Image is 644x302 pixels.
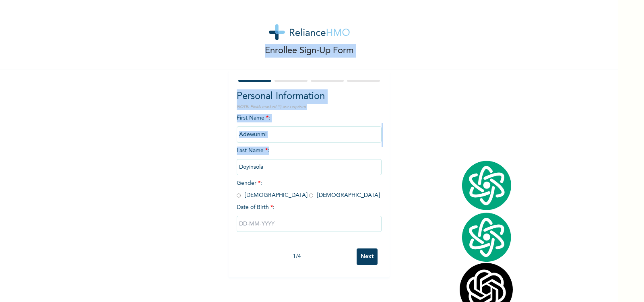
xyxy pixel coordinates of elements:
[237,252,357,261] div: 1 / 4
[237,180,380,198] span: Gender : [DEMOGRAPHIC_DATA] [DEMOGRAPHIC_DATA]
[357,248,378,265] input: Next
[237,159,382,175] input: Enter your last name
[237,89,382,104] h2: Personal Information
[237,148,382,170] span: Last Name :
[237,115,382,137] span: First Name :
[269,24,350,40] img: logo
[237,104,382,110] p: NOTE: Fields marked (*) are required
[237,216,382,232] input: DD-MM-YYYY
[237,126,382,143] input: Enter your first name
[265,44,354,58] p: Enrollee Sign-Up Form
[237,203,275,212] span: Date of Birth :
